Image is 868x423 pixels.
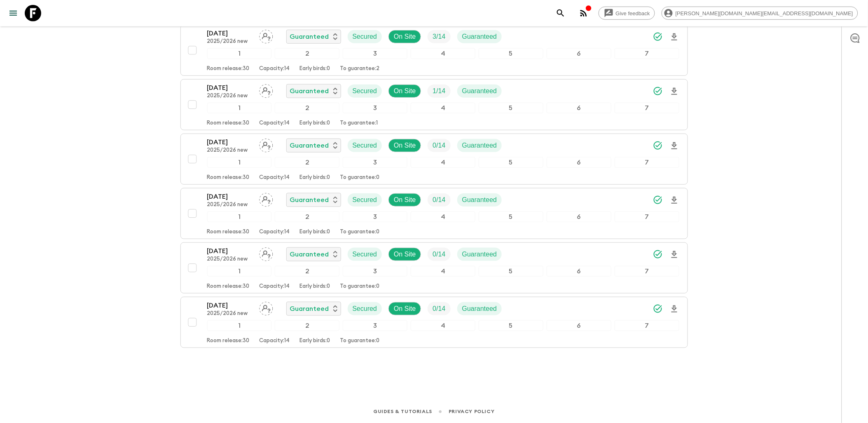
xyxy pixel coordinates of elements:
[411,320,475,331] div: 4
[348,85,382,98] div: Secured
[343,157,407,168] div: 3
[428,302,450,315] div: Trip Fill
[300,174,330,181] p: Early birds: 0
[653,249,663,259] svg: Synced Successfully
[343,266,407,277] div: 3
[669,32,679,42] svg: Download Onboarding
[300,66,330,72] p: Early birds: 0
[290,249,329,259] p: Guaranteed
[462,304,497,314] p: Guaranteed
[547,211,611,222] div: 6
[547,157,611,168] div: 6
[180,79,688,130] button: [DATE]2025/2026 newAssign pack leaderGuaranteedSecuredOn SiteTrip FillGuaranteed1234567Room relea...
[433,141,445,150] p: 0 / 14
[462,141,497,150] p: Guaranteed
[669,195,679,205] svg: Download Onboarding
[259,87,273,93] span: Assign pack leader
[353,304,377,314] p: Secured
[290,86,329,96] p: Guaranteed
[259,32,273,39] span: Assign pack leader
[340,338,380,344] p: To guarantee: 0
[394,32,416,42] p: On Site
[653,304,663,314] svg: Synced Successfully
[388,139,421,152] div: On Site
[290,141,329,150] p: Guaranteed
[547,320,611,331] div: 6
[348,302,382,315] div: Secured
[300,338,330,344] p: Early birds: 0
[207,256,253,263] p: 2025/2026 new
[552,5,569,21] button: search adventures
[207,301,253,310] p: [DATE]
[207,28,253,38] p: [DATE]
[207,211,272,222] div: 1
[180,25,688,76] button: [DATE]2025/2026 newAssign pack leaderGuaranteedSecuredOn SiteTrip FillGuaranteed1234567Room relea...
[411,157,475,168] div: 4
[479,48,543,59] div: 5
[260,283,290,290] p: Capacity: 14
[207,48,272,59] div: 1
[615,157,679,168] div: 7
[373,407,432,416] a: Guides & Tutorials
[207,66,250,72] p: Room release: 30
[433,304,445,314] p: 0 / 14
[180,297,688,348] button: [DATE]2025/2026 newAssign pack leaderGuaranteedSecuredOn SiteTrip FillGuaranteed1234567Room relea...
[388,193,421,207] div: On Site
[669,141,679,151] svg: Download Onboarding
[348,139,382,152] div: Secured
[433,249,445,259] p: 0 / 14
[207,310,253,317] p: 2025/2026 new
[207,147,253,154] p: 2025/2026 new
[428,139,450,152] div: Trip Fill
[343,103,407,113] div: 3
[433,32,445,42] p: 3 / 14
[353,195,377,205] p: Secured
[462,195,497,205] p: Guaranteed
[340,174,380,181] p: To guarantee: 0
[340,283,380,290] p: To guarantee: 0
[353,249,377,259] p: Secured
[394,304,416,314] p: On Site
[259,250,273,256] span: Assign pack leader
[275,266,339,277] div: 2
[275,211,339,222] div: 2
[394,195,416,205] p: On Site
[653,195,663,205] svg: Synced Successfully
[5,5,21,21] button: menu
[207,174,250,181] p: Room release: 30
[340,229,380,235] p: To guarantee: 0
[615,320,679,331] div: 7
[449,407,494,416] a: Privacy Policy
[653,32,663,42] svg: Synced Successfully
[428,30,450,43] div: Trip Fill
[462,32,497,42] p: Guaranteed
[348,30,382,43] div: Secured
[207,229,250,235] p: Room release: 30
[207,137,253,147] p: [DATE]
[207,157,272,168] div: 1
[259,304,273,311] span: Assign pack leader
[669,87,679,96] svg: Download Onboarding
[300,283,330,290] p: Early birds: 0
[353,32,377,42] p: Secured
[394,249,416,259] p: On Site
[275,48,339,59] div: 2
[275,320,339,331] div: 2
[207,83,253,93] p: [DATE]
[411,266,475,277] div: 4
[394,141,416,150] p: On Site
[662,7,858,20] div: [PERSON_NAME][DOMAIN_NAME][EMAIL_ADDRESS][DOMAIN_NAME]
[343,211,407,222] div: 3
[653,141,663,150] svg: Synced Successfully
[260,229,290,235] p: Capacity: 14
[669,304,679,314] svg: Download Onboarding
[207,38,253,45] p: 2025/2026 new
[207,283,250,290] p: Room release: 30
[207,338,250,344] p: Room release: 30
[340,120,378,127] p: To guarantee: 1
[348,193,382,207] div: Secured
[290,304,329,314] p: Guaranteed
[388,30,421,43] div: On Site
[260,66,290,72] p: Capacity: 14
[180,188,688,239] button: [DATE]2025/2026 newAssign pack leaderGuaranteedSecuredOn SiteTrip FillGuaranteed1234567Room relea...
